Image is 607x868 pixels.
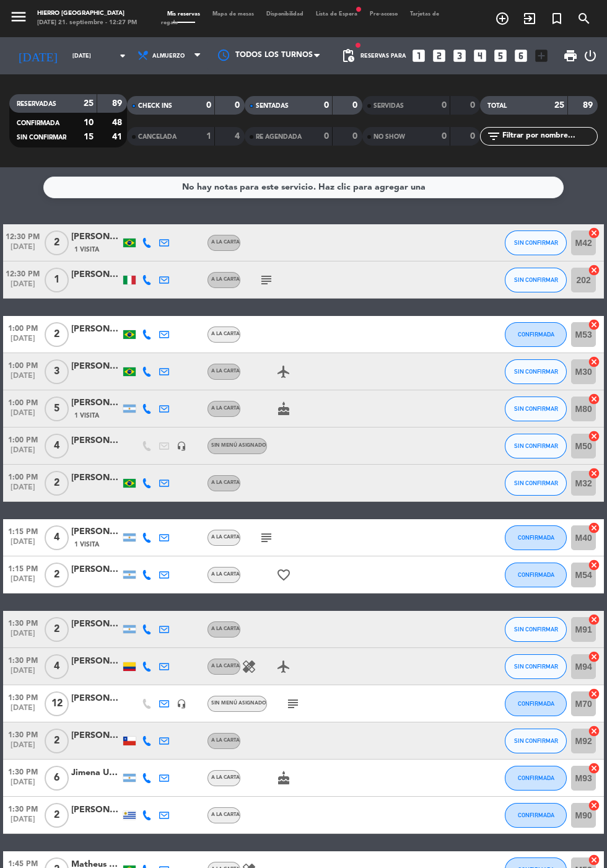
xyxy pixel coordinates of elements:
span: [DATE] [3,335,43,349]
span: [DATE] [3,280,43,294]
span: 6 [45,766,69,791]
button: SIN CONFIRMAR [505,268,567,292]
span: [DATE] [3,575,43,589]
i: cake [276,771,291,786]
strong: 0 [324,132,329,141]
span: A la carta [211,369,240,374]
i: looks_one [411,48,427,64]
button: CONFIRMADA [505,525,567,550]
i: favorite_border [276,568,291,582]
i: add_circle_outline [495,11,510,26]
span: SIN CONFIRMAR [514,368,558,375]
span: A la carta [211,572,240,577]
i: turned_in_not [549,11,564,26]
span: [DATE] [3,243,43,257]
span: [DATE] [3,815,43,830]
span: 1:30 PM [3,615,43,629]
span: 2 [45,729,69,753]
div: [PERSON_NAME] [71,396,121,410]
span: 1:30 PM [3,801,43,815]
span: SIN CONFIRMAR [514,405,558,412]
span: 4 [45,525,69,550]
i: cancel [588,854,600,866]
i: cancel [588,522,600,534]
span: [DATE] [3,372,43,386]
span: [DATE] [3,704,43,718]
span: Sin menú asignado [211,701,266,706]
span: A la carta [211,738,240,743]
button: SIN CONFIRMAR [505,434,567,458]
i: cancel [588,227,600,239]
strong: 0 [235,101,242,110]
span: [DATE] [3,483,43,498]
button: CONFIRMADA [505,322,567,347]
span: 12:30 PM [3,266,43,280]
i: filter_list [486,129,501,144]
span: 2 [45,322,69,347]
i: headset_mic [177,699,186,709]
div: [PERSON_NAME] [71,563,121,577]
span: CONFIRMADA [518,534,554,541]
i: looks_two [431,48,447,64]
span: 3 [45,359,69,384]
span: SIN CONFIRMAR [514,276,558,283]
i: cancel [588,356,600,368]
strong: 0 [324,101,329,110]
span: fiber_manual_record [355,6,362,13]
span: CANCELADA [138,134,177,140]
i: cancel [588,688,600,700]
i: airplanemode_active [276,364,291,379]
span: RESERVADAS [17,101,56,107]
span: Sin menú asignado [211,443,266,448]
span: [DATE] [3,778,43,792]
span: A la carta [211,406,240,411]
span: 1:00 PM [3,432,43,446]
span: CONFIRMADA [518,812,554,818]
strong: 0 [352,132,360,141]
span: 1:15 PM [3,524,43,538]
span: NO SHOW [373,134,405,140]
span: 1:30 PM [3,764,43,778]
div: [PERSON_NAME] [71,691,121,706]
strong: 4 [235,132,242,141]
i: cancel [588,467,600,480]
span: 1 Visita [74,411,99,421]
div: [PERSON_NAME] [71,525,121,539]
span: CONFIRMADA [518,571,554,578]
span: A la carta [211,240,240,245]
span: Reservas para [360,53,406,59]
span: 2 [45,803,69,828]
span: 1 Visita [74,540,99,550]
span: pending_actions [341,48,356,63]
span: print [563,48,578,63]
i: subject [259,273,274,287]
span: CONFIRMADA [518,331,554,338]
i: menu [9,7,28,26]
span: A la carta [211,535,240,540]
span: [DATE] [3,629,43,644]
span: SIN CONFIRMAR [514,663,558,670]
i: looks_6 [513,48,529,64]
span: A la carta [211,626,240,631]
span: CONFIRMADA [518,700,554,707]
i: looks_3 [452,48,468,64]
span: SERVIDAS [373,103,404,109]
i: cancel [588,613,600,626]
span: A la carta [211,480,240,485]
div: [PERSON_NAME] [71,617,121,631]
span: 1:00 PM [3,395,43,409]
span: [DATE] [3,409,43,423]
span: A la carta [211,277,240,282]
div: [PERSON_NAME] [71,359,121,374]
div: [PERSON_NAME] [71,729,121,743]
i: cancel [588,725,600,737]
span: 2 [45,617,69,642]
span: [DATE] [3,741,43,755]
button: CONFIRMADA [505,563,567,587]
div: Jimena Unia [71,766,121,780]
span: 2 [45,563,69,587]
input: Filtrar por nombre... [501,129,597,143]
span: fiber_manual_record [354,42,362,49]
strong: 25 [84,99,94,108]
span: Pre-acceso [364,11,404,17]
